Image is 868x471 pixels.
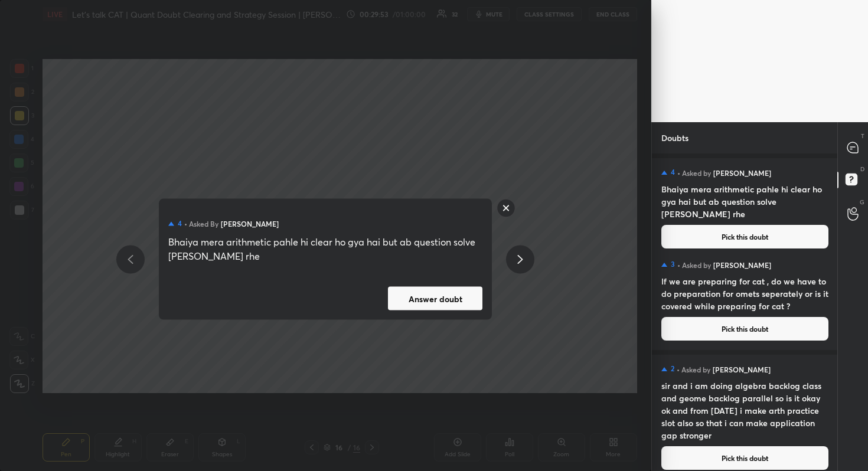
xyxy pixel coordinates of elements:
p: T [861,132,864,140]
p: Doubts [652,122,698,153]
h5: • Asked by [184,218,218,230]
button: Answer doubt [388,287,482,310]
h4: If we are preparing for cat , do we have to do preparation for omets seperately or is it covered ... [661,275,828,312]
div: grid [652,153,838,471]
h5: 2 [671,364,674,374]
h5: [PERSON_NAME] [221,218,279,230]
div: Bhaiya mera arithmetic pahle hi clear ho gya hai but ab question solve [PERSON_NAME] rhe [168,235,482,263]
h5: 3 [671,260,675,269]
button: Pick this doubt [661,446,828,470]
h5: 4 [178,218,182,228]
p: G [860,198,864,207]
h5: [PERSON_NAME] [713,168,771,178]
h5: • Asked by [677,260,711,270]
h4: Bhaiya mera arithmetic pahle hi clear ho gya hai but ab question solve [PERSON_NAME] rhe [661,183,828,220]
h5: [PERSON_NAME] [713,364,771,375]
h5: • Asked by [677,364,710,375]
button: Pick this doubt [661,317,828,341]
h4: sir and i am doing algebra backlog class and geome backlog parallel so is it okay ok and from [DA... [661,380,828,441]
p: D [860,165,864,174]
h5: • Asked by [677,168,711,178]
h5: [PERSON_NAME] [713,260,771,270]
h5: 4 [671,168,675,177]
button: Pick this doubt [661,225,828,248]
